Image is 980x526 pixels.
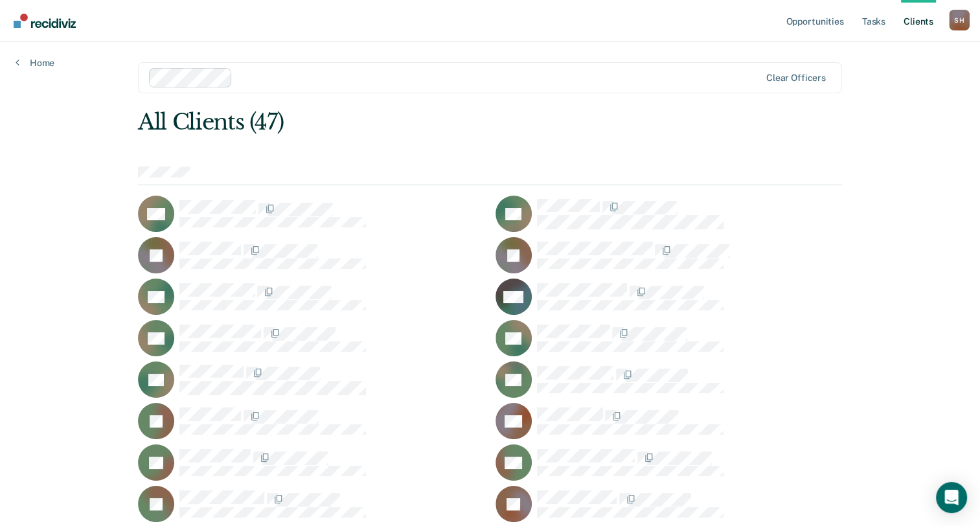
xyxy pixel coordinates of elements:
div: S H [949,10,970,30]
button: Profile dropdown button [949,10,970,30]
div: Clear officers [766,73,826,84]
img: Recidiviz [14,14,76,28]
a: Home [16,57,54,69]
div: Open Intercom Messenger [936,482,967,513]
div: All Clients (47) [138,109,701,135]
